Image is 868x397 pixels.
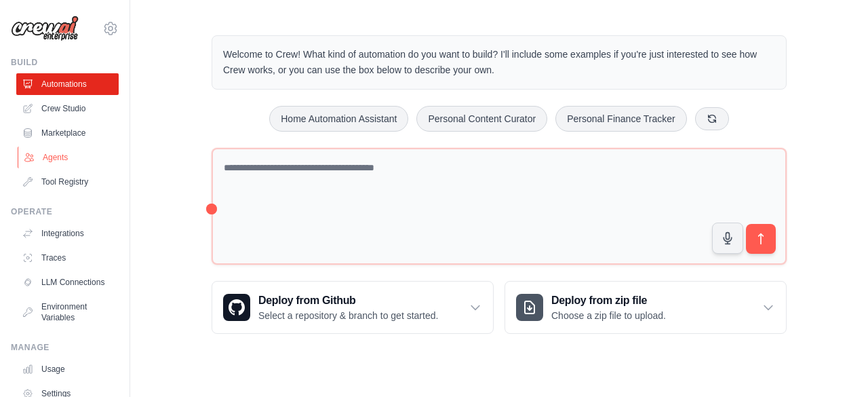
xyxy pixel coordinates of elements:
[551,309,666,322] p: Choose a zip file to upload.
[16,247,119,269] a: Traces
[800,332,868,397] iframe: Chat Widget
[16,98,119,119] a: Crew Studio
[416,106,547,132] button: Personal Content Curator
[258,292,438,309] h3: Deploy from Github
[16,358,119,380] a: Usage
[11,342,119,353] div: Manage
[18,147,120,168] a: Agents
[16,271,119,293] a: LLM Connections
[11,206,119,217] div: Operate
[16,296,119,328] a: Environment Variables
[555,106,687,132] button: Personal Finance Tracker
[16,73,119,95] a: Automations
[223,47,775,78] p: Welcome to Crew! What kind of automation do you want to build? I'll include some examples if you'...
[551,292,666,309] h3: Deploy from zip file
[269,106,408,132] button: Home Automation Assistant
[11,16,79,41] img: Logo
[16,171,119,193] a: Tool Registry
[258,309,438,322] p: Select a repository & branch to get started.
[16,223,119,244] a: Integrations
[16,122,119,144] a: Marketplace
[11,57,119,68] div: Build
